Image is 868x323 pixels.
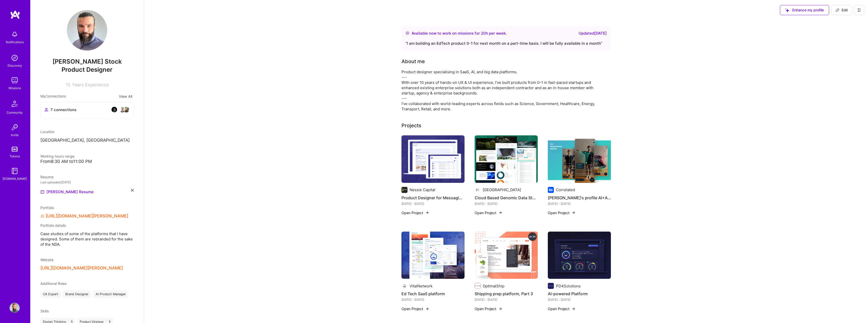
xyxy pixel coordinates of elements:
div: Brand Designer [63,290,91,298]
a: User Avatar [8,303,21,313]
button: Enhance my profile [780,5,829,15]
div: Correlated [556,187,575,192]
h4: [PERSON_NAME]'s profile AI+Augmented Reality Physiotherapy App [548,194,611,201]
h4: Shipping prep platform, Part 3 [475,290,538,297]
img: arrow-right [425,307,429,311]
span: Skills [40,309,49,313]
img: Availability [405,31,410,35]
img: Cloud Based Genomic Data Storage Analysis Portal [475,135,538,183]
img: logo [10,10,20,19]
img: User Avatar [10,303,20,313]
div: Last uploaded: [DATE] [40,180,134,185]
img: Company logo [548,283,554,289]
span: Additional Roles [40,281,67,286]
h4: Product Designer for Messaging and Discounting Web App [401,194,465,201]
img: Company logo [548,187,554,193]
img: Product Designer for Messaging and Discounting Web App [401,135,465,183]
button: 7 connectionsavataravataravataravatar [40,102,134,119]
span: Portfolio [40,206,54,210]
div: Portfolio details [40,223,134,228]
div: [DATE] - [DATE] [475,297,538,302]
button: Edit [831,5,852,15]
div: Projects [401,122,421,129]
div: [DATE] - [DATE] [548,201,611,206]
div: Invite [11,132,19,138]
div: [DATE] - [DATE] [401,201,465,206]
img: Company logo [401,187,408,193]
img: avatar [115,107,121,113]
div: Missions [9,85,21,91]
img: arrow-right [498,211,502,215]
button: Open Project [475,210,502,215]
div: Location [40,129,134,134]
div: From 8:30 AM to 11:00 PM [40,159,134,164]
img: avatar [111,107,117,113]
div: [DATE] - [DATE] [548,297,611,302]
div: Discovery [8,63,22,68]
div: [DATE] - [DATE] [401,297,465,302]
span: Product Designer [62,66,113,73]
img: teamwork [10,75,20,85]
span: Website [40,258,53,262]
span: Years Experience [72,82,109,87]
div: Product designer specialising in SaaS, AI, and big data platforms. --- With over 10 years of hand... [401,69,603,112]
img: guide book [10,166,20,176]
span: Enhance my profile [785,8,824,13]
img: arrow-right [572,211,576,215]
span: Edit [835,8,848,13]
div: “ I am building an EdTech product 0-1 for next month on a part-time basis. I will be fully availa... [405,40,607,46]
div: AI Product Manager [93,290,128,298]
div: Community [7,110,23,115]
img: Invite [10,122,20,132]
img: bell [10,29,20,39]
a: [PERSON_NAME] Resume [40,189,94,195]
img: Krispin Stock's profile AI+Augmented Reality Physiotherapy App [548,135,611,183]
img: avatar [119,107,125,113]
p: [GEOGRAPHIC_DATA], [GEOGRAPHIC_DATA] [40,137,134,143]
i: icon SuggestedTeams [785,8,789,12]
span: 7 connections [50,107,76,112]
span: Working hours range [40,154,74,158]
div: VitalNetwork [410,283,432,289]
div: About me [401,58,425,65]
button: Open Project [475,306,502,311]
img: tokens [12,147,18,152]
img: Shipping prep platform, Part 3 [475,232,538,279]
div: [DATE] - [DATE] [475,201,538,206]
img: Company logo [475,187,481,193]
span: Case studies of some of the platforms that I have designed. Some of them are rebranded for the sa... [40,231,134,247]
button: Open Project [401,210,429,215]
img: arrow-right [425,211,429,215]
i: icon Collaborator [45,108,48,112]
img: User Avatar [67,10,107,51]
img: Company logo [475,283,481,289]
img: arrow-right [498,307,502,311]
img: arrow-right [572,307,576,311]
img: Community [9,98,21,110]
div: [GEOGRAPHIC_DATA] [483,187,521,192]
img: avatar [123,107,129,113]
div: UX Expert [40,290,61,298]
span: My Connections [40,93,66,99]
div: [DOMAIN_NAME] [3,176,27,181]
div: OptimalShip [483,283,504,289]
button: [URL][DOMAIN_NAME][PERSON_NAME] [40,265,123,271]
img: AI-powered Platform [548,232,611,279]
h4: Ed Tech SaaS platform [401,290,465,297]
img: Company logo [401,283,408,289]
span: [PERSON_NAME] Stock [40,58,134,65]
img: discovery [10,53,20,63]
i: icon Close [131,189,134,192]
div: Available now to work on missions for h per week . [412,30,507,36]
button: Open Project [548,306,576,311]
div: Updated [DATE] [579,30,607,36]
img: Ed Tech SaaS platform [401,232,465,279]
div: Notifications [6,39,24,45]
h4: AI-powered Platform [548,290,611,297]
h4: Cloud Based Genomic Data Storage Analysis Portal [475,194,538,201]
span: 15 [66,82,70,87]
div: Nessie Capital [410,187,435,192]
span: Resume [40,175,53,179]
span: 20 [481,31,486,36]
a: [URL][DOMAIN_NAME][PERSON_NAME] [46,213,128,219]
